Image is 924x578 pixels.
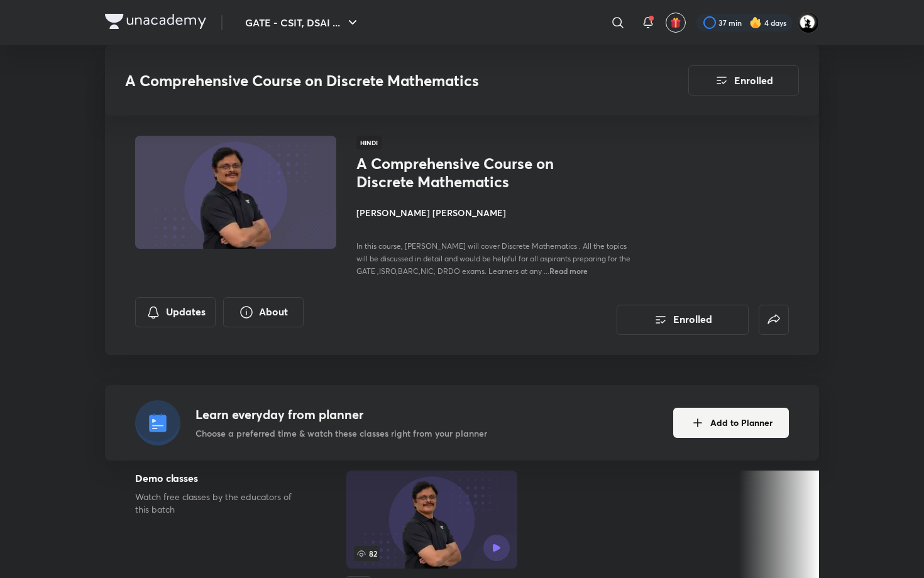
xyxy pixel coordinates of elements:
[673,408,789,438] button: Add to Planner
[688,65,799,95] button: Enrolled
[195,405,487,424] h4: Learn everyday from planner
[223,297,304,327] button: About
[356,136,382,150] span: Hindi
[356,206,638,219] h4: [PERSON_NAME] [PERSON_NAME]
[759,305,789,335] button: false
[356,241,630,276] span: In this course, [PERSON_NAME] will cover Discrete Mathematics . All the topics will be discussed ...
[105,14,206,29] img: Company Logo
[354,546,380,561] span: 82
[749,16,762,29] img: streak
[798,12,819,33] img: AMAN SHARMA
[356,155,562,191] h1: A Comprehensive Course on Discrete Mathematics
[105,14,206,32] a: Company Logo
[135,471,306,486] h5: Demo classes
[135,491,306,516] p: Watch free classes by the educators of this batch
[549,266,588,276] span: Read more
[135,297,216,327] button: Updates
[125,72,617,90] h3: A Comprehensive Course on Discrete Mathematics
[617,305,749,335] button: Enrolled
[666,13,686,33] button: avatar
[133,134,338,250] img: Thumbnail
[238,10,368,35] button: GATE - CSIT, DSAI ...
[670,17,681,28] img: avatar
[195,427,487,440] p: Choose a preferred time & watch these classes right from your planner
